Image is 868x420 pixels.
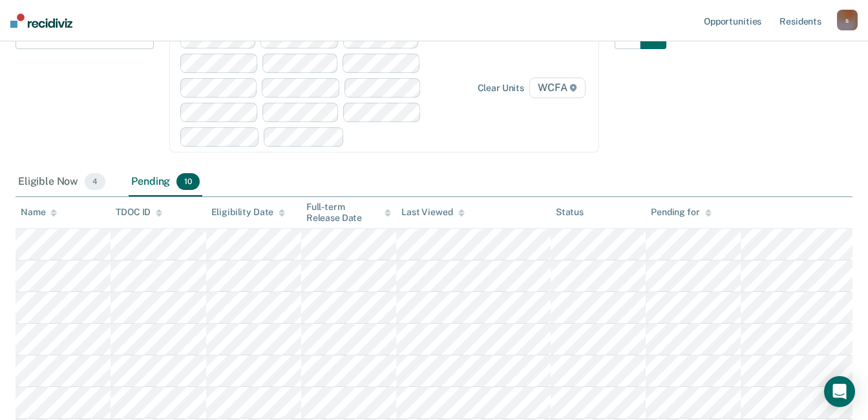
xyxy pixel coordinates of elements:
[478,83,525,94] div: Clear units
[129,168,202,196] div: Pending10
[211,207,286,218] div: Eligibility Date
[116,207,162,218] div: TDOC ID
[16,168,108,196] div: Eligible Now4
[306,202,391,224] div: Full-term Release Date
[651,207,711,218] div: Pending for
[837,10,858,30] button: s
[176,173,200,190] span: 10
[401,207,464,218] div: Last Viewed
[529,78,586,98] span: WCFA
[10,14,72,28] img: Recidiviz
[556,207,584,218] div: Status
[21,207,57,218] div: Name
[824,376,855,407] div: Open Intercom Messenger
[85,173,105,190] span: 4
